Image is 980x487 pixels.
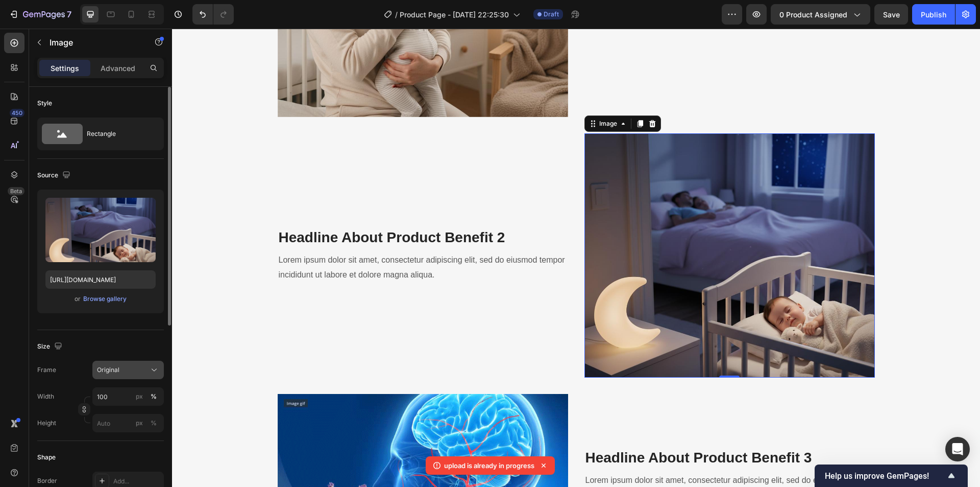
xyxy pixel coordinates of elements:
div: px [136,419,143,428]
p: Image [50,36,136,49]
button: Publish [912,4,955,25]
button: px [148,390,160,403]
div: Publish [921,9,946,20]
div: px [136,392,143,401]
button: Browse gallery [83,294,127,304]
div: Style [37,99,52,108]
button: px [148,417,160,429]
label: Height [37,419,56,428]
div: Border [37,476,57,485]
img: gempages_584231486425662218-0bcb198c-13c0-40f5-bcb2-950963138483.png [412,105,703,349]
p: Lorem ipsum dolor sit amet, consectetur adipiscing elit, sed do eiusmod tempor incididunt ut labo... [413,445,702,474]
button: 0 product assigned [771,4,870,25]
div: Shape [37,453,56,462]
div: Beta [8,187,24,195]
div: Browse gallery [83,294,127,304]
span: Save [883,10,900,19]
span: 0 product assigned [779,9,847,20]
div: Source [37,169,72,182]
span: Original [97,365,119,375]
span: Help us improve GemPages! [825,471,945,481]
button: Original [92,361,164,379]
iframe: Design area [172,29,980,487]
div: 450 [10,109,24,117]
input: px% [92,387,164,406]
label: Width [37,392,54,401]
label: Frame [37,365,56,375]
span: Product Page - [DATE] 22:25:30 [400,9,509,20]
p: Settings [51,63,79,74]
div: Add... [113,477,161,486]
div: Rectangle [87,122,149,146]
div: % [151,392,157,401]
button: % [133,417,145,429]
input: px% [92,414,164,432]
button: Show survey - Help us improve GemPages! [825,470,958,482]
p: upload is already in progress [444,460,534,471]
button: % [133,390,145,403]
div: % [151,419,157,428]
p: Headline About Product Benefit 3 [413,420,702,438]
div: Image [425,90,447,100]
div: Size [37,340,64,354]
span: / [395,9,398,20]
p: 7 [67,8,71,20]
img: preview-image [45,198,156,262]
button: 7 [4,4,76,25]
button: Save [874,4,908,25]
input: https://example.com/image.jpg [45,270,156,289]
div: Open Intercom Messenger [945,437,970,461]
span: Draft [544,10,559,19]
div: Undo/Redo [192,4,234,25]
p: Advanced [101,63,135,74]
span: or [75,293,81,305]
